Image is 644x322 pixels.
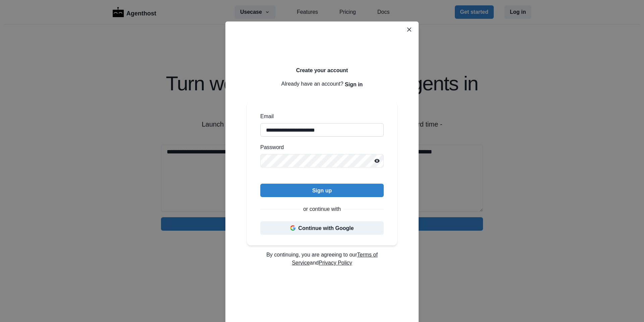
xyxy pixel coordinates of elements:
p: By continuing, you are agreeing to our and [247,251,397,267]
p: Already have an account? [247,78,397,91]
a: Terms of Service [292,252,378,266]
button: Continue with Google [260,221,384,235]
button: Close [404,24,415,35]
button: Sign up [260,184,384,197]
button: Reveal password [370,154,384,168]
label: Password [260,143,380,151]
p: or continue with [303,205,341,213]
h2: Create your account [247,67,397,74]
button: Sign in [345,78,363,91]
a: Privacy Policy [319,260,352,266]
label: Email [260,112,380,121]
